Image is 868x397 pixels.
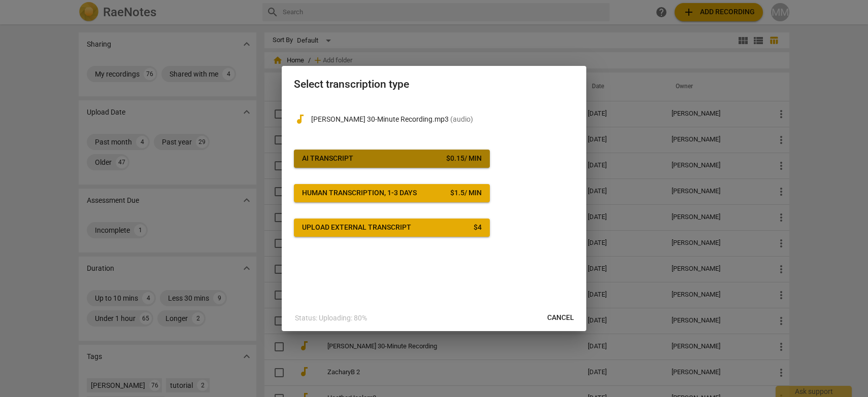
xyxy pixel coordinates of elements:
[294,184,490,202] button: Human transcription, 1-3 days$1.5/ min
[450,188,482,198] div: $ 1.5 / min
[294,150,490,168] button: AI Transcript$0.15/ min
[547,313,574,323] span: Cancel
[295,313,367,323] p: Status: Uploading: 80%
[302,188,417,198] div: Human transcription, 1-3 days
[446,154,482,164] div: $ 0.15 / min
[302,154,353,164] div: AI Transcript
[450,115,473,123] span: ( audio )
[294,113,306,125] span: audiotrack
[294,78,574,91] h2: Select transcription type
[539,309,582,327] button: Cancel
[294,219,490,237] button: Upload external transcript$4
[302,223,411,233] div: Upload external transcript
[311,114,574,125] p: Gwen Fonarow 30-Minute Recording.mp3(audio)
[474,223,482,233] div: $ 4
